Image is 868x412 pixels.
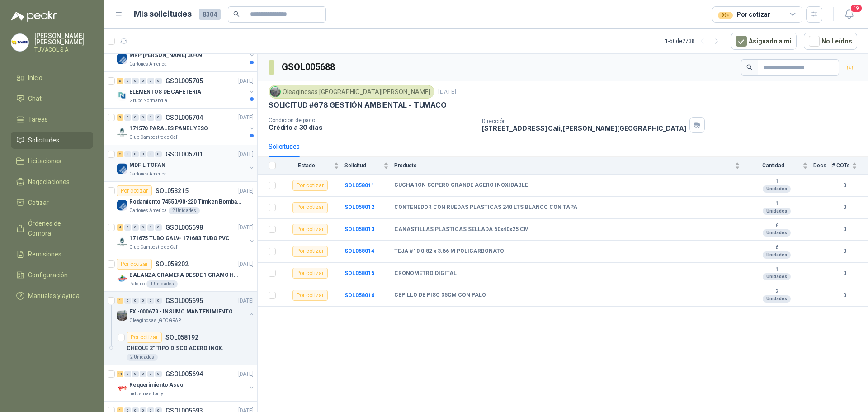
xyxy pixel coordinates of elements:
[140,78,146,84] div: 0
[34,47,93,52] p: TUVACOL S.A.
[11,194,93,211] a: Cotizar
[117,224,123,231] div: 4
[28,198,49,208] span: Cotizar
[199,9,221,20] span: 8304
[140,224,146,231] div: 0
[165,298,203,304] p: GSOL005695
[129,61,167,68] p: Cartones America
[745,223,808,230] b: 6
[238,370,254,379] p: [DATE]
[344,292,374,298] a: SOL058016
[117,151,123,157] div: 2
[117,371,123,377] div: 11
[344,162,382,169] span: Solicitud
[238,114,254,122] p: [DATE]
[129,244,179,251] p: Club Campestre de Cali
[155,78,162,84] div: 0
[344,182,374,189] a: SOL058011
[832,225,857,234] b: 0
[28,114,48,124] span: Tareas
[140,114,146,121] div: 0
[292,224,328,235] div: Por cotizar
[127,354,158,361] div: 2 Unidades
[146,280,178,288] div: 1 Unidades
[804,33,857,50] button: No Leídos
[763,273,791,280] div: Unidades
[155,151,162,157] div: 0
[344,248,374,254] a: SOL058014
[763,229,791,237] div: Unidades
[28,156,61,166] span: Licitaciones
[140,371,146,377] div: 0
[165,114,203,121] p: GSOL005704
[763,251,791,259] div: Unidades
[127,344,224,353] p: CHEQUE 2" TIPO DISCO ACERO INOX.
[129,390,163,398] p: Industrias Tomy
[129,198,242,206] p: Rodamiento 74550/90-220 Timken BombaVG40
[394,182,528,189] b: CUCHARON SOPERO GRANDE ACERO INOXIDABLE
[745,244,808,251] b: 6
[238,187,254,195] p: [DATE]
[28,135,59,145] span: Solicitudes
[394,157,745,175] th: Producto
[718,9,770,19] div: Por cotizar
[117,53,127,64] img: Company Logo
[11,266,93,284] a: Configuración
[269,100,447,110] p: SOLICITUD #678 GESTIÓN AMBIENTAL - TUMACO
[28,218,85,238] span: Órdenes de Compra
[129,97,167,104] p: Grupo Normandía
[147,78,154,84] div: 0
[832,162,850,169] span: # COTs
[132,114,139,121] div: 0
[11,69,93,86] a: Inicio
[117,200,127,211] img: Company Logo
[129,207,167,214] p: Cartones America
[731,33,797,50] button: Asignado a mi
[292,202,328,213] div: Por cotizar
[129,280,145,288] p: Patojito
[238,260,254,269] p: [DATE]
[344,204,374,210] a: SOL058012
[11,246,93,263] a: Remisiones
[11,132,93,149] a: Solicitudes
[124,224,131,231] div: 0
[28,270,68,280] span: Configuración
[104,182,257,218] a: Por cotizarSOL058215[DATE] Company LogoRodamiento 74550/90-220 Timken BombaVG40Cartones America2 ...
[34,33,93,45] p: [PERSON_NAME] [PERSON_NAME]
[718,12,733,19] div: 99+
[238,150,254,159] p: [DATE]
[165,371,203,377] p: GSOL005694
[129,170,167,178] p: Cartones America
[832,247,857,256] b: 0
[394,204,577,211] b: CONTENEDOR CON RUEDAS PLASTICAS 240 LTS BLANCO CON TAPA
[745,178,808,185] b: 1
[238,77,254,85] p: [DATE]
[11,152,93,170] a: Licitaciones
[117,76,255,104] a: 2 0 0 0 0 0 GSOL005705[DATE] Company LogoELEMENTOS DE CAFETERIAGrupo Normandía
[344,157,394,175] th: Solicitud
[832,269,857,278] b: 0
[117,90,127,101] img: Company Logo
[269,142,300,152] div: Solicitudes
[129,308,233,316] p: EX -000679 - INSUMO MANTENIMIENTO
[117,383,127,394] img: Company Logo
[841,6,857,23] button: 19
[127,332,162,343] div: Por cotizar
[117,78,123,84] div: 2
[129,134,179,141] p: Club Campestre de Cali
[281,162,332,169] span: Estado
[832,291,857,300] b: 0
[344,270,374,276] a: SOL058015
[292,180,328,191] div: Por cotizar
[129,161,165,170] p: MDF LITOFAN
[344,226,374,232] b: SOL058013
[165,224,203,231] p: GSOL005698
[104,255,257,292] a: Por cotizarSOL058202[DATE] Company LogoBALANZA GRAMERA DESDE 1 GRAMO HASTA 5 GRAMOSPatojito1 Unid...
[28,177,70,187] span: Negociaciones
[169,207,200,214] div: 2 Unidades
[745,266,808,274] b: 1
[129,381,184,389] p: Requerimiento Aseo
[117,273,127,284] img: Company Logo
[11,173,93,190] a: Negociaciones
